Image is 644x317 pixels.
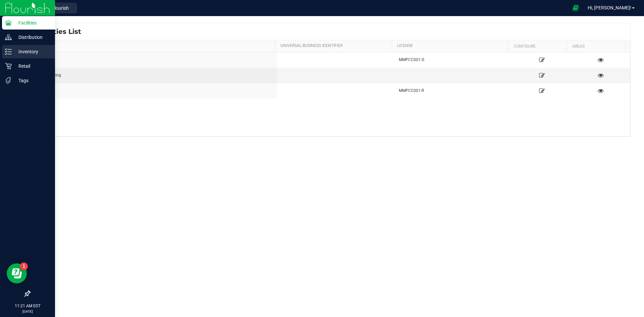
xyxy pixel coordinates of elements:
th: Areas [567,40,625,52]
inline-svg: Facilities [5,19,12,26]
p: Retail [12,62,52,70]
div: Cultivation [34,57,273,63]
inline-svg: Inventory [5,48,12,55]
p: Inventory [12,48,52,56]
iframe: Resource center unread badge [20,262,28,270]
inline-svg: Retail [5,63,12,69]
a: License [397,43,506,49]
a: Name [35,43,272,49]
a: Universal Business Identifier [280,43,389,49]
span: Open Ecommerce Menu [568,1,583,14]
inline-svg: Distribution [5,34,12,41]
div: MMPCC001-G [399,57,508,63]
div: Manufacturing [34,72,273,78]
span: Facilities List [35,27,81,37]
inline-svg: Tags [5,77,12,84]
div: MMPCC001-R [399,88,508,94]
p: Facilities [12,19,52,27]
p: Tags [12,76,52,85]
p: 11:21 AM EDT [3,303,52,309]
p: [DATE] [3,309,52,314]
span: Hi, [PERSON_NAME]! [588,5,631,10]
iframe: Resource center [7,263,27,283]
p: Distribution [12,33,52,41]
th: Configure [508,40,567,52]
div: Retail [34,88,273,94]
